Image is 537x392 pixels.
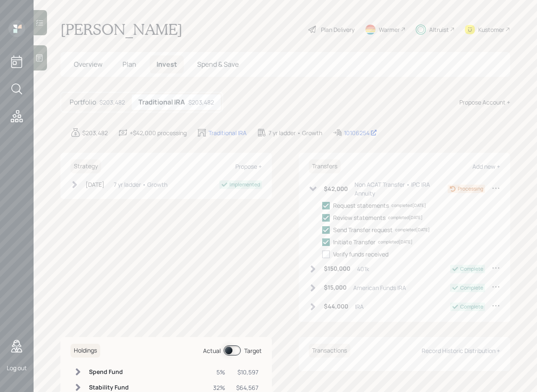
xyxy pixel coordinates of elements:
[70,98,96,106] h5: Portfolio
[235,383,258,392] div: $64,567
[309,344,350,358] h6: Transactions
[333,238,375,246] div: Initiate Transfer
[114,180,167,189] div: 7 yr ladder • Growth
[357,264,369,273] div: 401k
[324,284,347,291] h6: $15,000
[429,25,449,34] div: Altruist
[213,383,225,392] div: 32%
[209,128,247,137] div: Traditional IRA
[156,60,177,69] span: Invest
[130,128,187,137] div: +$42,000 processing
[229,181,260,188] div: Implemented
[82,128,108,137] div: $203,482
[235,162,262,170] div: Propose +
[458,185,483,193] div: Processing
[333,250,388,259] div: Verify funds received
[395,227,430,233] div: completed [DATE]
[333,201,389,210] div: Request statements
[355,302,364,311] div: IRA
[70,159,101,173] h6: Strategy
[324,265,350,272] h6: $150,000
[324,186,348,193] h6: $42,000
[213,368,225,376] div: 5%
[321,25,355,34] div: Plan Delivery
[70,344,100,358] h6: Holdings
[333,225,393,234] div: Send Transfer request
[459,98,510,107] div: Propose Account +
[86,180,104,189] div: [DATE]
[268,128,322,137] div: 7 yr ladder • Growth
[460,284,483,292] div: Complete
[235,368,258,376] div: $10,597
[60,20,182,39] h1: [PERSON_NAME]
[188,98,214,107] div: $203,482
[353,283,406,292] div: American Funds IRA
[344,128,377,137] div: 10106254
[472,162,500,170] div: Add new +
[123,60,136,69] span: Plan
[355,180,448,198] div: Non ACAT Transfer • IPC IRA Annuity
[478,25,504,34] div: Kustomer
[324,303,348,310] h6: $44,000
[333,213,386,222] div: Review statements
[460,265,483,273] div: Complete
[197,60,239,69] span: Spend & Save
[378,239,412,245] div: completed [DATE]
[74,60,102,69] span: Overview
[422,347,500,355] div: Record Historic Distribution +
[391,202,426,209] div: completed [DATE]
[99,98,125,107] div: $203,482
[89,368,129,376] h6: Spend Fund
[309,159,341,173] h6: Transfers
[138,98,185,106] h5: Traditional IRA
[460,303,483,311] div: Complete
[7,364,27,372] div: Log out
[244,346,262,355] div: Target
[388,214,422,221] div: completed [DATE]
[203,346,221,355] div: Actual
[89,384,129,391] h6: Stability Fund
[379,25,400,34] div: Warmer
